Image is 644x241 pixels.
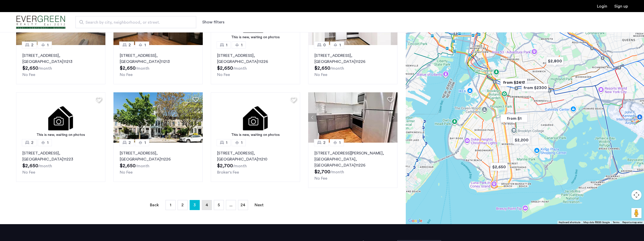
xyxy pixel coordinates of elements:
a: 21[STREET_ADDRESS], [GEOGRAPHIC_DATA]11226No Fee [113,143,203,182]
p: [STREET_ADDRESS][PERSON_NAME], [GEOGRAPHIC_DATA] 11226 [314,150,391,168]
p: [STREET_ADDRESS] 11210 [217,150,294,162]
sub: /month [330,170,344,174]
span: 3 [193,201,196,209]
span: No Fee [217,73,230,77]
a: Login [597,4,607,8]
div: $2,650 [488,161,510,173]
span: 1 [241,140,243,146]
span: 0 [323,42,326,48]
img: Google [407,218,424,224]
sub: /month [233,66,247,70]
p: [STREET_ADDRESS] 11213 [120,53,196,65]
sub: /month [38,66,52,70]
span: 2 [31,42,33,48]
span: 2 [323,140,326,146]
div: $2,800 [544,55,566,67]
a: 21[STREET_ADDRESS][PERSON_NAME], [GEOGRAPHIC_DATA], [GEOGRAPHIC_DATA]11226No Fee [308,143,397,188]
span: Map data ©2025 Google [583,221,610,224]
a: 11[STREET_ADDRESS], [GEOGRAPHIC_DATA]11210Broker's Fee [211,143,300,182]
button: Previous apartment [113,113,122,122]
span: 1 [339,140,341,146]
div: from $1 [499,113,530,124]
span: 1 [226,140,227,146]
a: Cazamio Logo [16,13,65,32]
p: [STREET_ADDRESS] 11226 [120,150,196,162]
span: Search by city, neighborhood, or street. [86,19,182,25]
span: 1 [170,203,171,207]
sub: /month [136,164,149,168]
sub: /month [136,66,149,70]
span: 24 [240,203,245,207]
span: 2 [181,203,184,207]
span: 2 [129,140,131,146]
a: 11[STREET_ADDRESS], [GEOGRAPHIC_DATA]11226No Fee [211,45,300,84]
sub: /month [330,66,344,70]
span: No Fee [314,176,327,180]
img: 2.gif [16,92,105,143]
div: from $2412 [498,77,529,88]
p: [STREET_ADDRESS] 11226 [217,53,294,65]
span: 1 [47,140,49,146]
a: Open this area in Google Maps (opens a new window) [407,218,424,224]
a: Back [149,200,159,210]
button: Next apartment [389,113,397,122]
a: 01[STREET_ADDRESS], [GEOGRAPHIC_DATA]11226No Fee [308,45,397,84]
nav: Pagination [16,200,397,210]
span: 4 [206,203,208,207]
sub: /month [233,164,247,168]
span: No Fee [120,73,133,77]
a: 21[STREET_ADDRESS], [GEOGRAPHIC_DATA]11213No Fee [16,45,105,84]
button: Next apartment [194,113,203,122]
button: Drag Pegman onto the map to open Street View [631,208,641,218]
a: Registration [614,4,628,8]
img: logo [16,13,65,32]
img: 2010_638490573135093216.jpeg [113,92,203,143]
span: $2,650 [217,66,233,71]
span: $2,650 [120,163,136,168]
div: from $2300 [519,82,550,93]
span: No Fee [22,73,35,77]
a: Report a map error [622,221,642,224]
span: No Fee [314,73,327,77]
span: 2 [129,42,131,48]
button: Map camera controls [631,190,641,200]
span: $2,650 [120,66,136,71]
span: 1 [241,42,243,48]
span: ... [229,203,232,207]
div: This is new, waiting on photos [19,132,103,138]
div: This is new, waiting on photos [213,132,298,138]
a: 21[STREET_ADDRESS], [GEOGRAPHIC_DATA]11223No Fee [16,143,105,182]
span: 1 [339,42,341,48]
span: $2,650 [22,163,38,168]
span: 1 [226,42,227,48]
span: 1 [47,42,49,48]
div: $2,200 [511,134,532,146]
span: 1 [144,140,146,146]
img: 2010_638616781960130673.jpeg [308,92,397,143]
a: Terms (opens in new tab) [613,221,619,224]
div: This is new, waiting on photos [213,35,298,40]
a: This is new, waiting on photos [211,92,300,143]
p: [STREET_ADDRESS] 11226 [314,53,391,65]
span: No Fee [120,170,133,174]
a: Next [254,200,264,210]
a: 21[STREET_ADDRESS], [GEOGRAPHIC_DATA]11213No Fee [113,45,203,84]
sub: /month [38,164,52,168]
p: [STREET_ADDRESS] 11223 [22,150,99,162]
span: $2,650 [314,66,330,71]
span: 2 [31,140,33,146]
span: $2,650 [22,66,38,71]
button: Previous apartment [308,113,317,122]
span: 5 [218,203,220,207]
span: $2,700 [314,169,330,174]
span: Broker's Fee [217,170,239,174]
button: Show or hide filters [202,19,224,25]
span: No Fee [22,170,35,174]
img: 2.gif [211,92,300,143]
a: This is new, waiting on photos [16,92,105,143]
span: $2,700 [217,163,233,168]
input: Apartment Search [75,16,196,28]
p: [STREET_ADDRESS] 11213 [22,53,99,65]
span: 1 [144,42,146,48]
button: Keyboard shortcuts [559,221,580,224]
